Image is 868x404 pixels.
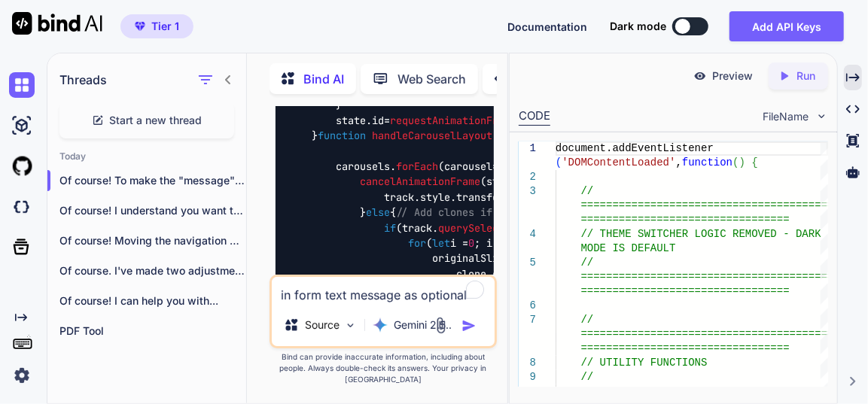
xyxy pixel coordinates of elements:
img: settings [9,363,35,388]
span: ========================================= [581,385,840,397]
img: premium [135,22,145,31]
span: Start a new thread [110,113,203,128]
div: 9 [519,370,536,384]
span: FileName [763,109,809,124]
img: icon [461,318,477,333]
span: ================================= [581,214,790,226]
span: ========================================= [581,271,840,283]
p: Of course! I understand you want to... [59,203,246,218]
span: for [408,236,426,250]
span: // [581,185,594,197]
div: 3 [519,184,536,199]
p: Gemini 2.5.. [394,317,452,333]
span: // [581,314,594,326]
div: 5 [519,256,536,270]
button: Documentation [507,19,587,35]
span: id [372,114,384,127]
div: 8 [519,356,536,370]
span: else [366,206,390,220]
span: Documentation [507,20,587,33]
span: // [581,371,594,383]
p: Of course! I can help you with... [59,293,246,308]
span: 'DOMContentLoaded' [562,156,676,169]
span: ================================= [581,342,790,354]
img: preview [693,69,707,83]
span: function [318,129,366,143]
div: 7 [519,313,536,327]
span: style [420,190,450,204]
p: PDF Tool [59,324,246,339]
span: forEach [396,159,438,173]
span: function [682,156,732,169]
img: ai-studio [9,113,35,138]
span: ( [556,156,562,169]
div: CODE [519,108,550,126]
img: Gemini 2.5 Pro [373,317,388,333]
h2: Today [47,150,246,163]
img: darkCloudIdeIcon [9,194,35,220]
img: Bind AI [12,12,102,35]
div: 6 [519,299,536,313]
span: transform [456,190,510,204]
span: MODE IS DEFAULT [581,242,676,254]
p: Of course. I've made two adjustments to... [59,263,246,278]
span: // THEME SWITCHER LOGIC REMOVED - DARK [581,228,821,240]
img: chevron down [815,110,828,123]
p: Preview [713,68,754,84]
span: { [752,156,758,169]
img: attachment [432,317,449,334]
span: // Add clones if they don't exist [396,206,595,220]
span: ================================= [581,285,790,297]
span: let [432,236,450,250]
span: querySelectorAll [438,221,535,235]
div: 4 [519,227,536,241]
span: ) [739,156,745,169]
span: // UTILITY FUNCTIONS [581,357,708,369]
span: ========================================= [581,328,840,340]
span: handleCarouselLayout [372,129,492,143]
span: ========================================= [581,199,840,211]
span: => [444,159,504,173]
p: Of course! To make the "message" field i... [59,173,246,188]
button: premiumTier 1 [120,14,193,38]
span: ( [732,156,739,169]
span: requestAnimationFrame [390,114,516,127]
img: Pick Models [344,319,357,332]
span: Tier 1 [151,19,179,34]
p: Bind can provide inaccurate information, including about people. Always double-check its answers.... [270,351,497,385]
img: chat [9,72,35,98]
div: 1 [519,141,536,156]
span: , [676,156,682,169]
span: carousel [444,159,492,173]
span: classList [492,267,547,281]
span: Dark mode [610,19,666,34]
p: Source [305,317,340,333]
img: githubLight [9,153,35,179]
span: 0 [468,236,474,250]
span: // [581,257,594,269]
p: Run [797,68,816,84]
button: Add API Keys [729,11,844,41]
h1: Threads [59,71,107,89]
p: Web Search [397,70,466,88]
span: document.addEventListener [556,142,714,154]
p: Bind AI [303,70,344,88]
div: 2 [519,170,536,184]
span: if [384,221,396,235]
span: cancelAnimationFrame [360,175,480,189]
p: Of course! Moving the navigation menu to... [59,233,246,248]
